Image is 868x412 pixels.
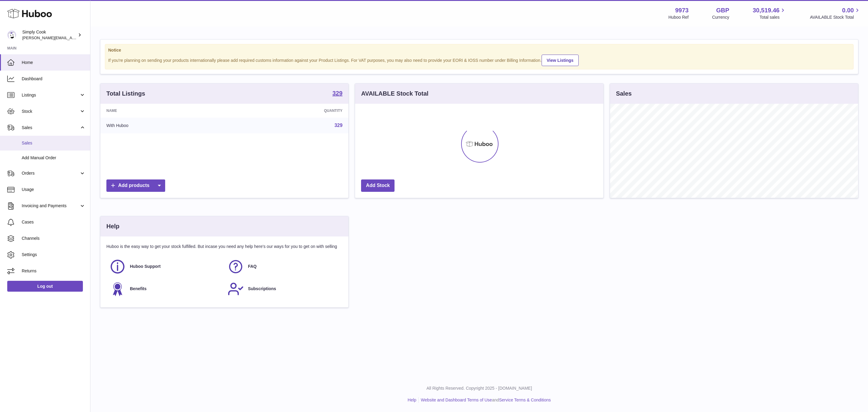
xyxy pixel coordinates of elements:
p: Huboo is the easy way to get your stock fulfilled. But incase you need any help here's our ways f... [106,244,342,249]
span: Add Manual Order [22,155,86,161]
span: 30,519.46 [753,6,779,14]
div: If you're planning on sending your products internationally please add required customs informati... [108,54,850,66]
a: 0.00 AVAILABLE Stock Total [810,6,861,20]
a: 329 [335,123,343,128]
span: Stock [22,109,79,114]
a: FAQ [228,258,340,275]
span: Invoicing and Payments [22,203,79,209]
span: Home [22,60,86,65]
a: Website and Dashboard Terms of Use [421,398,492,402]
span: Dashboard [22,76,86,82]
div: Currency [712,14,729,20]
td: With Huboo [100,118,231,133]
span: [PERSON_NAME][EMAIL_ADDRESS][DOMAIN_NAME] [22,35,121,40]
span: Returns [22,268,86,274]
h3: AVAILABLE Stock Total [361,90,428,98]
span: Listings [22,92,79,98]
span: Sales [22,140,86,146]
th: Name [100,104,231,118]
span: Sales [22,125,79,131]
span: Channels [22,236,86,241]
a: Log out [7,281,83,292]
a: Add products [106,179,165,192]
a: Help [408,398,417,402]
strong: GBP [716,6,729,14]
strong: 329 [332,90,342,96]
th: Quantity [231,104,348,118]
h3: Help [106,222,119,230]
span: Cases [22,219,86,225]
span: Huboo Support [130,264,161,269]
p: All Rights Reserved. Copyright 2025 - [DOMAIN_NAME] [95,385,863,391]
a: 329 [332,90,342,97]
div: Huboo Ref [668,14,689,20]
div: Simply Cook [22,29,77,41]
li: and [419,397,551,403]
strong: 9973 [675,6,689,14]
span: Settings [22,252,86,258]
a: 30,519.46 Total sales [753,6,786,20]
a: Huboo Support [109,258,222,275]
span: FAQ [248,264,257,269]
span: Benefits [130,286,146,292]
span: Usage [22,187,86,192]
a: Subscriptions [228,281,340,297]
a: View Listings [542,55,579,66]
h3: Total Listings [106,90,145,98]
a: Benefits [109,281,222,297]
span: Orders [22,170,79,176]
span: Subscriptions [248,286,276,292]
strong: Notice [108,47,850,53]
span: 0.00 [842,6,854,14]
h3: Sales [616,90,632,98]
span: Total sales [759,14,786,20]
a: Add Stock [361,179,395,192]
span: AVAILABLE Stock Total [810,14,861,20]
img: emma@simplycook.com [7,30,16,40]
a: Service Terms & Conditions [499,398,551,402]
